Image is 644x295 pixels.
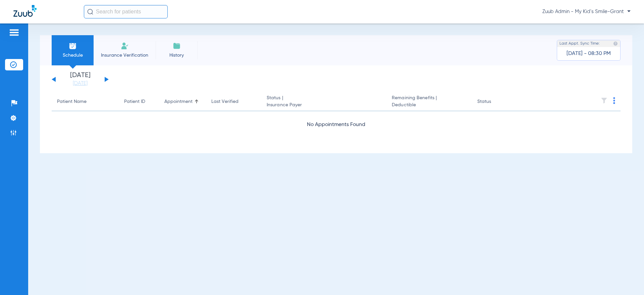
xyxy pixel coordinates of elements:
[211,98,238,105] div: Last Verified
[52,121,621,129] div: No Appointments Found
[472,93,517,111] th: Status
[261,93,386,111] th: Status |
[99,52,151,59] span: Insurance Verification
[392,102,466,109] span: Deductible
[211,98,256,105] div: Last Verified
[13,5,37,17] img: Zuub Logo
[386,93,472,111] th: Remaining Benefits |
[161,52,193,59] span: History
[124,98,145,105] div: Patient ID
[60,72,100,87] li: [DATE]
[69,42,77,50] img: Schedule
[613,97,615,104] img: group-dot-blue.svg
[57,98,87,105] div: Patient Name
[164,98,193,105] div: Appointment
[9,28,19,37] img: hamburger-icon
[84,5,168,18] input: Search for patients
[613,41,618,46] img: last sync help info
[57,98,113,105] div: Patient Name
[601,97,607,104] img: filter.svg
[60,80,100,87] a: [DATE]
[567,50,611,57] span: [DATE] - 08:30 PM
[542,8,631,15] span: Zuub Admin - My Kid's Smile-Grant
[267,102,381,109] span: Insurance Payer
[173,42,181,50] img: History
[124,98,154,105] div: Patient ID
[121,42,129,50] img: Manual Insurance Verification
[164,98,201,105] div: Appointment
[87,9,93,15] img: Search Icon
[57,52,89,59] span: Schedule
[559,40,600,47] span: Last Appt. Sync Time:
